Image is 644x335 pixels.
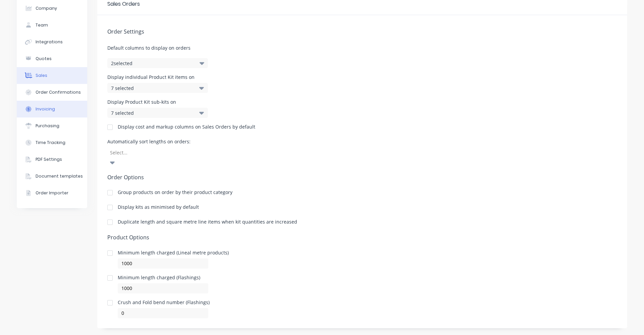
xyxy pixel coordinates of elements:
button: Order Importer [17,185,87,201]
div: 7 selected [111,85,190,92]
div: Display cost and markup columns on Sales Orders by default [118,125,255,129]
div: Sales [36,73,47,79]
div: Minimum length charged (Lineal metre products) [118,250,229,255]
button: Time Tracking [17,134,87,151]
button: Order Confirmations [17,84,87,101]
div: Quotes [36,56,52,62]
button: Quotes [17,50,87,67]
div: Invoicing [36,106,55,112]
div: Order Importer [36,190,68,196]
div: Company [36,5,57,11]
div: Automatically sort lengths on orders: [107,139,208,144]
div: Minimum length charged (Flashings) [118,275,208,280]
div: Display individual Product Kit items on [107,75,208,80]
span: Default columns to display on orders [107,44,617,51]
div: Group products on order by their product category [118,190,232,195]
div: Document templates [36,173,83,179]
div: Integrations [36,39,63,45]
button: Document templates [17,168,87,185]
div: Team [36,22,48,28]
div: 7 selected [111,109,190,116]
div: Display kits as minimised by default [118,205,199,209]
h5: Order Settings [107,29,617,35]
div: Display Product Kit sub-kits on [107,100,208,104]
button: PDF Settings [17,151,87,168]
button: Sales [17,67,87,84]
div: Order Confirmations [36,89,81,95]
h5: Order Options [107,174,617,181]
h5: Product Options [107,234,617,241]
div: Time Tracking [36,140,65,146]
button: Integrations [17,34,87,50]
button: Team [17,17,87,34]
div: Purchasing [36,123,59,129]
button: Purchasing [17,117,87,134]
button: Invoicing [17,101,87,117]
button: 2selected [107,58,208,68]
div: PDF Settings [36,156,62,162]
div: Duplicate length and square metre line items when kit quantities are increased [118,220,297,224]
div: Crush and Fold bend number (Flashings) [118,300,210,305]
